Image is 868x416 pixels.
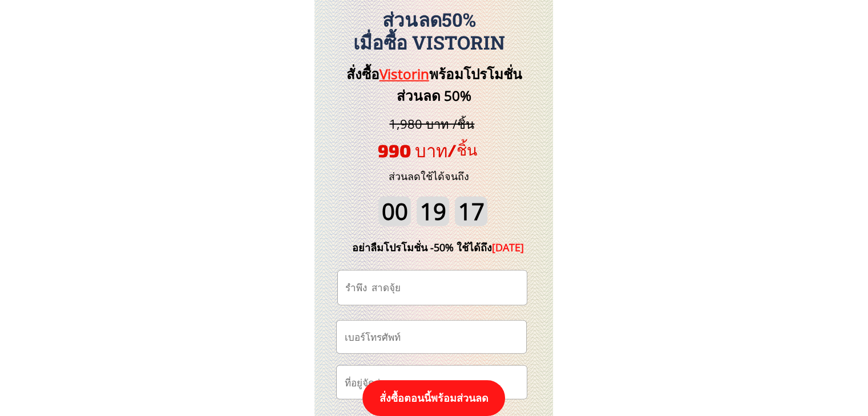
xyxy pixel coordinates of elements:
[308,9,550,54] h3: ส่วนลด50% เมื่อซื้อ Vistorin
[341,366,522,399] input: ที่อยู่จัดส่ง
[342,271,522,305] input: ชื่อ-นามสกุล
[327,63,541,107] h3: สั่งซื้อ พร้อมโปรโมชั่นส่วนลด 50%
[362,380,505,416] p: สั่งซื้อตอนนี้พร้อมส่วนลด
[492,240,524,254] span: [DATE]
[378,140,447,161] span: 990 บาท
[373,168,485,185] h3: ส่วนลดใช้ได้จนถึง
[389,115,474,132] span: 1,980 บาท /ชิ้น
[341,321,521,353] input: เบอร์โทรศัพท์
[335,239,542,256] div: อย่าลืมโปรโมชั่น -50% ใช้ได้ถึง
[380,64,429,83] span: Vistorin
[447,140,477,158] span: /ชิ้น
